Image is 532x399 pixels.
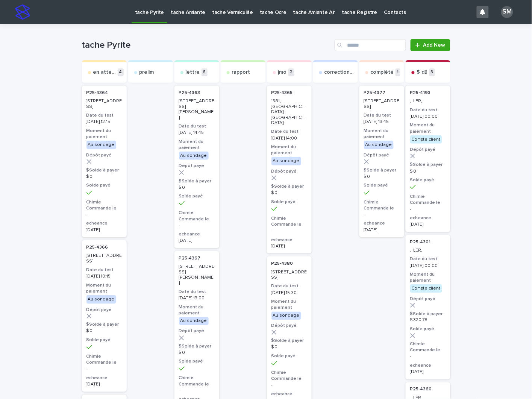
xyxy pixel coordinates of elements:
h3: Chimie Commande le [271,215,307,228]
h3: Moment du paiement [271,144,307,156]
h3: echeance [86,375,122,381]
h3: Solde payé [364,182,400,188]
p: , LER, [410,99,446,104]
h3: Moment du paiement [86,128,122,140]
p: $ 0 [179,350,215,356]
h3: Date du test [179,123,215,129]
div: P25-4377 [STREET_ADDRESS]Date du test[DATE] 13:45Moment du paiementAu sondageDépôt payé$Solde à p... [359,86,404,237]
h3: $Solde à payer [410,311,446,317]
h3: Dépôt payé [86,307,122,313]
p: $ 0 [179,185,215,190]
h3: Solde payé [179,359,215,365]
p: 6 [202,68,208,76]
div: Au sondage [179,152,209,160]
p: [STREET_ADDRESS] [86,253,122,264]
p: 1581, [GEOGRAPHIC_DATA], [GEOGRAPHIC_DATA] [271,99,307,126]
h3: echeance [86,220,122,226]
p: [DATE] 13:00 [179,296,215,301]
h3: Dépôt payé [271,168,307,174]
p: $ dû [417,69,428,76]
h3: Chimie Commande le [86,199,122,211]
div: P25-4301 , LER,Date du test[DATE] 00:00Moment du paiementCompte clientDépôt payé$Solde à payer$ 3... [406,235,450,380]
p: - [271,383,307,388]
input: Search [335,39,406,51]
p: [DATE] 00:00 [410,263,446,269]
p: $ 320.78 [410,318,446,323]
a: P25-4365 1581, [GEOGRAPHIC_DATA], [GEOGRAPHIC_DATA]Date du test[DATE] 14:00Moment du paiementAu s... [267,86,312,253]
a: Add New [411,39,450,51]
h3: Date du test [410,256,446,262]
h3: Moment du paiement [410,122,446,134]
p: rapport [232,69,250,76]
p: 3 [429,68,435,76]
p: [STREET_ADDRESS] [271,270,307,281]
h3: Date du test [179,289,215,295]
h3: Chimie Commande le [179,210,215,222]
p: [DATE] 13:45 [364,119,400,124]
h3: echeance [410,215,446,221]
a: P25-4364 [STREET_ADDRESS]Date du test[DATE] 12:15Moment du paiementAu sondageDépôt payé$Solde à p... [82,86,127,237]
p: P25-4301 [410,240,431,245]
p: $ 0 [86,174,122,179]
h3: Chimie Commande le [364,199,400,211]
p: [DATE] [271,244,307,249]
h3: Solde payé [179,193,215,199]
h3: $Solde à payer [364,167,400,173]
p: - [86,212,122,217]
p: [DATE] [86,382,122,387]
h3: Dépôt payé [179,328,215,334]
a: P25-4363 [STREET_ADDRESS][PERSON_NAME]Date du test[DATE] 14:45Moment du paiementAu sondageDépôt p... [174,86,219,248]
p: P25-4377 [364,90,386,96]
p: - [364,212,400,217]
p: 1 [396,68,400,76]
h3: Dépôt payé [179,163,215,169]
a: P25-4366 [STREET_ADDRESS]Date du test[DATE] 10:15Moment du paiementAu sondageDépôt payé$Solde à p... [82,240,127,392]
p: - [179,223,215,228]
p: correction exp [324,69,355,76]
p: , LER, [410,248,446,253]
h3: Solde payé [410,177,446,183]
p: [DATE] [364,228,400,233]
h3: $Solde à payer [179,178,215,184]
div: Au sondage [271,157,301,165]
p: [STREET_ADDRESS][PERSON_NAME] [179,99,215,120]
p: $ 0 [271,190,307,196]
h3: Date du test [271,283,307,289]
h3: $Solde à payer [86,322,122,328]
h3: Date du test [271,129,307,135]
p: prelim [139,69,154,76]
h3: Dépôt payé [410,147,446,153]
h3: echeance [364,220,400,226]
a: P25-4193 , LER,Date du test[DATE] 00:00Moment du paiementCompte clientDépôt payé$Solde à payer$ 0... [406,86,450,232]
p: - [410,354,446,360]
p: [STREET_ADDRESS] [86,99,122,109]
h3: Dépôt payé [271,323,307,329]
p: P25-4364 [86,90,108,96]
div: Au sondage [364,141,394,149]
p: $ 0 [364,174,400,179]
p: [DATE] [410,370,446,375]
h3: Moment du paiement [271,299,307,311]
h3: echeance [179,231,215,237]
p: jmo [278,69,287,76]
h3: Solde payé [271,199,307,205]
p: - [86,367,122,372]
p: lettre [186,69,200,76]
h3: Date du test [86,267,122,273]
p: [DATE] 00:00 [410,114,446,119]
h3: Chimie Commande le [410,194,446,206]
h3: Moment du paiement [410,272,446,284]
h3: $Solde à payer [410,162,446,168]
h3: Moment du paiement [179,139,215,151]
p: [DATE] 14:45 [179,130,215,135]
h3: Moment du paiement [364,128,400,140]
p: [DATE] 14:00 [271,136,307,141]
p: [DATE] [179,238,215,243]
h3: Chimie Commande le [410,341,446,353]
h3: Solde payé [271,353,307,360]
h3: Dépôt payé [86,152,122,158]
p: [DATE] [86,228,122,233]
